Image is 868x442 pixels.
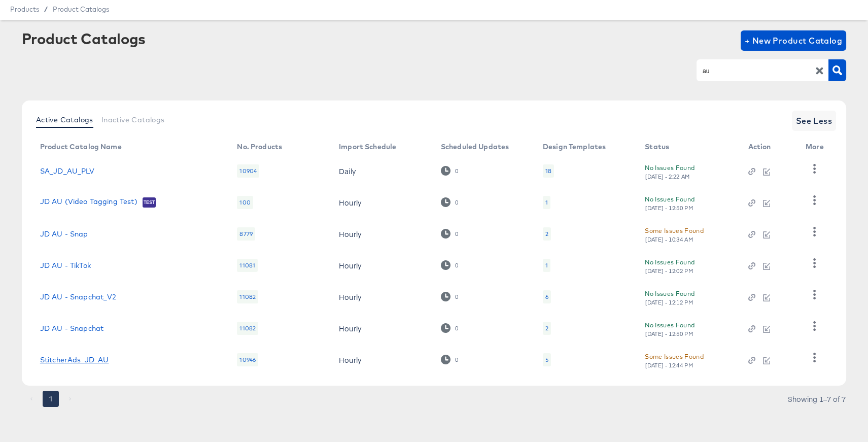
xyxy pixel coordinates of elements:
[237,164,259,178] div: 10904
[543,290,551,303] div: 6
[455,325,459,332] div: 0
[543,196,550,209] div: 1
[455,230,459,237] div: 0
[22,30,146,47] div: Product Catalogs
[645,351,704,362] div: Some Issues Found
[645,351,704,369] button: Some Issues Found[DATE] - 12:44 PM
[441,166,459,176] div: 0
[455,199,459,206] div: 0
[331,187,433,218] td: Hourly
[22,391,80,407] nav: pagination navigation
[745,33,843,48] span: + New Product Catalog
[792,111,837,131] button: See Less
[143,198,156,207] span: Test
[441,197,459,207] div: 0
[40,356,109,364] a: StitcherAds_JD_AU
[441,229,459,239] div: 0
[101,116,165,124] span: Inactive Catalogs
[787,395,846,402] div: Showing 1–7 of 7
[331,218,433,250] td: Hourly
[40,324,103,332] a: JD AU - Snapchat
[545,356,548,364] div: 5
[545,293,548,301] div: 6
[441,292,459,301] div: 0
[645,225,704,243] button: Some Issues Found[DATE] - 10:34 AM
[331,313,433,344] td: Hourly
[441,143,509,151] div: Scheduled Updates
[40,197,137,208] a: JD AU (Video Tagging Test)
[40,293,117,301] a: JD AU - Snapchat_V2
[339,143,396,151] div: Import Schedule
[441,260,459,270] div: 0
[645,236,693,243] div: [DATE] - 10:34 AM
[237,227,255,241] div: 8779
[43,391,59,407] button: page 1
[331,344,433,376] td: Hourly
[545,230,548,238] div: 2
[455,356,459,363] div: 0
[441,355,459,364] div: 0
[331,281,433,313] td: Hourly
[645,225,704,236] div: Some Issues Found
[237,196,253,209] div: 100
[796,114,832,128] span: See Less
[53,5,109,13] a: Product Catalogs
[455,262,459,269] div: 0
[40,261,91,269] a: JD AU - TikTok
[545,261,548,269] div: 1
[40,167,95,175] a: SA_JD_AU_PLV
[543,353,551,366] div: 5
[701,65,809,77] input: Search Product Catalogs
[637,139,740,155] th: Status
[543,259,550,272] div: 1
[543,164,554,178] div: 18
[797,139,836,155] th: More
[237,259,258,272] div: 11081
[40,230,88,238] a: JD AU - Snap
[543,322,551,335] div: 2
[36,116,93,124] span: Active Catalogs
[545,167,551,175] div: 18
[237,322,258,335] div: 11082
[741,30,847,51] button: + New Product Catalog
[331,155,433,187] td: Daily
[237,143,282,151] div: No. Products
[441,323,459,333] div: 0
[237,353,258,366] div: 10946
[237,290,258,303] div: 11082
[545,198,548,207] div: 1
[455,167,459,175] div: 0
[543,143,606,151] div: Design Templates
[455,293,459,300] div: 0
[331,250,433,281] td: Hourly
[645,362,693,369] div: [DATE] - 12:44 PM
[10,5,39,13] span: Products
[39,5,53,13] span: /
[543,227,551,241] div: 2
[545,324,548,332] div: 2
[740,139,797,155] th: Action
[40,143,122,151] div: Product Catalog Name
